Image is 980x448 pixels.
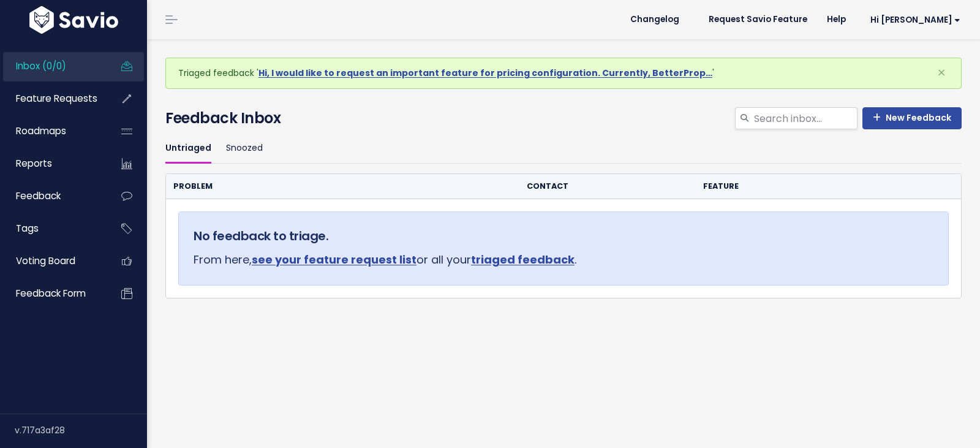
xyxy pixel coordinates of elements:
[3,150,102,178] a: Reports
[870,15,960,25] span: Hi [PERSON_NAME]
[165,134,211,163] a: Untriaged
[258,67,712,79] a: Hi, I would like to request an important feature for pricing configuration. Currently, BetterProp…
[194,250,933,270] p: From here, or all your .
[856,10,970,29] a: Hi [PERSON_NAME]
[3,247,102,275] a: Voting Board
[15,414,147,446] div: v.717a3af28
[16,157,52,170] span: Reports
[753,107,858,129] input: Search inbox...
[16,92,97,105] span: Feature Requests
[3,117,102,145] a: Roadmaps
[165,107,962,129] h4: Feedback Inbox
[252,252,417,267] a: see your feature request list
[226,134,263,163] a: Snoozed
[16,59,66,72] span: Inbox (0/0)
[166,174,519,199] th: Problem
[3,182,102,210] a: Feedback
[16,287,86,300] span: Feedback form
[699,10,817,29] a: Request Savio Feature
[817,10,856,29] a: Help
[165,134,962,163] ul: Filter feature requests
[630,15,679,24] span: Changelog
[862,107,962,129] a: New Feedback
[471,252,575,267] a: triaged feedback
[16,189,61,202] span: Feedback
[3,52,102,80] a: Inbox (0/0)
[194,227,933,245] h5: No feedback to triage.
[26,6,121,34] img: logo-white.9d6f32f41409.svg
[3,85,102,113] a: Feature Requests
[16,222,39,235] span: Tags
[519,174,696,199] th: Contact
[696,174,917,199] th: Feature
[937,63,946,83] span: ×
[165,58,962,89] div: Triaged feedback ' '
[3,279,102,308] a: Feedback form
[925,58,958,88] button: Close
[16,254,75,267] span: Voting Board
[3,215,102,243] a: Tags
[16,124,66,137] span: Roadmaps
